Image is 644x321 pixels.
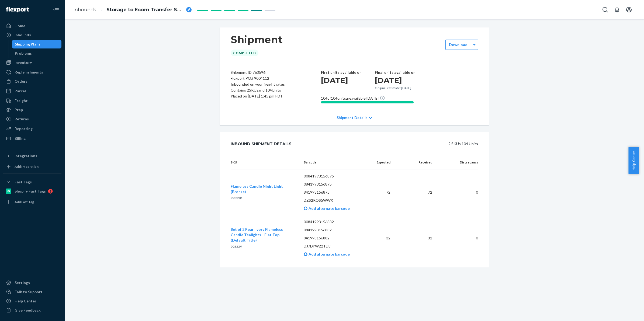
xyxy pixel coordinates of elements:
[321,101,414,103] div: Available now 104
[231,81,299,87] div: Inbounded on your freight rates
[3,162,61,171] a: Add Integration
[307,206,350,211] span: Add alternate barcode
[3,115,61,123] a: Returns
[375,75,429,85] h1: [DATE]
[3,278,61,287] a: Settings
[624,4,634,15] button: Open account menu
[368,215,395,261] td: 32
[3,306,61,315] button: Give Feedback
[3,198,61,206] a: Add Fast Tag
[321,75,375,85] h1: [DATE]
[231,75,299,81] div: Flexport PO# 9004112
[437,169,478,215] td: 0
[3,68,61,76] a: Replenishments
[15,23,25,29] div: Home
[3,31,61,39] a: Inbounds
[600,4,611,15] button: Open Search Box
[15,298,36,304] div: Help Center
[231,87,299,93] div: Contains 2 SKUs and 104 Units
[15,179,32,185] div: Fast Tags
[3,58,61,67] a: Inventory
[15,107,23,113] div: Prep
[15,51,32,56] div: Problems
[304,206,350,211] a: Add alternate barcode
[69,2,196,18] ol: breadcrumbs
[3,178,61,186] button: Fast Tags
[231,196,242,200] span: 993338
[231,93,299,99] div: Placed on [DATE] 1:45 pm PDT
[15,308,41,313] div: Give Feedback
[231,50,258,56] div: Completed
[106,6,184,13] span: Storage to Ecom Transfer ST9b8924313e
[304,198,364,203] p: DZS2RQS5WWX
[12,40,62,48] a: Shipping Plans
[3,77,61,86] a: Orders
[15,32,31,38] div: Inbounds
[15,60,32,65] div: Inventory
[628,147,639,174] button: Help Center
[3,96,61,105] a: Freight
[15,136,26,141] div: Billing
[304,235,364,241] p: 841993156882
[437,156,478,169] th: Discrepancy
[15,116,29,122] div: Returns
[3,152,61,160] button: Integrations
[231,34,283,45] h1: Shipment
[375,85,429,91] p: Original estimate: [DATE]
[337,115,368,120] p: Shipment Details
[3,124,61,133] a: Reporting
[299,156,368,169] th: Barcode
[73,7,96,13] a: Inbounds
[304,138,478,149] div: 2 SKUs 104 Units
[15,41,40,47] div: Shipping Plans
[15,280,30,285] div: Settings
[15,200,34,204] div: Add Fast Tag
[375,69,429,75] p: Final units available on
[3,134,61,143] a: Billing
[368,169,395,215] td: 72
[6,7,29,12] img: Flexport logo
[304,182,364,187] p: 0841993156875
[15,289,43,295] div: Talk to Support
[15,88,26,94] div: Parcel
[231,227,295,243] button: Set of 2 Pearl Ivory Flameless Candle Tealights - Flat Top (Default Title)
[304,227,364,233] p: 0841993156882
[395,215,436,261] td: 32
[15,79,27,84] div: Orders
[15,69,43,75] div: Replenishments
[304,173,364,179] p: 00841993156875
[15,98,28,103] div: Freight
[3,106,61,114] a: Prep
[15,153,37,159] div: Integrations
[231,184,295,194] button: Flameless Candle Night Light (Bronze)
[15,189,46,194] div: Shopify Fast Tags
[304,243,364,249] p: DJ7DYW22TD8
[304,252,350,256] a: Add alternate barcode
[3,288,61,296] a: Talk to Support
[304,219,364,225] p: 00841993156882
[231,184,283,194] span: Flameless Candle Night Light (Bronze)
[449,42,468,47] label: Download
[231,227,283,242] span: Set of 2 Pearl Ivory Flameless Candle Tealights - Flat Top (Default Title)
[368,156,395,169] th: Expected
[395,156,436,169] th: Received
[3,22,61,30] a: Home
[321,69,375,75] p: First units available on
[231,156,299,169] th: SKU
[304,190,364,195] p: 841993156875
[15,126,33,131] div: Reporting
[3,87,61,95] a: Parcel
[231,69,299,75] div: Shipment ID 763596
[231,245,242,249] span: 993339
[3,187,61,196] a: Shopify Fast Tags
[307,252,350,256] span: Add alternate barcode
[3,297,61,305] a: Help Center
[15,164,39,169] div: Add Integration
[231,138,292,149] div: Inbound Shipment Details
[51,4,61,15] button: Close Navigation
[321,95,379,101] p: 104 of 104 units are available [DATE]
[437,215,478,261] td: 0
[395,169,436,215] td: 72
